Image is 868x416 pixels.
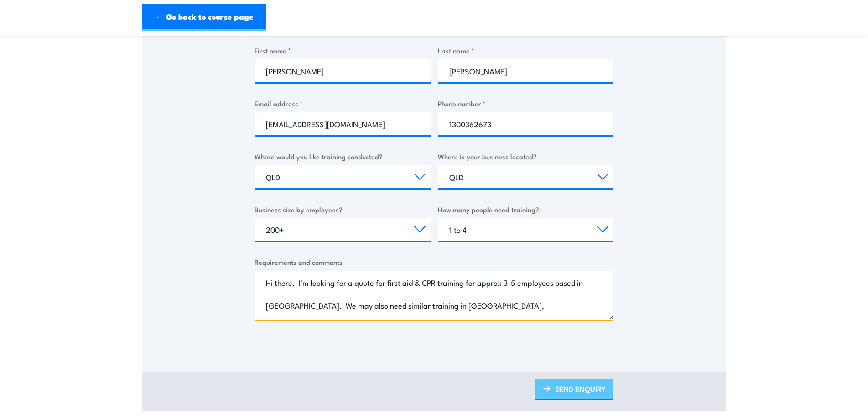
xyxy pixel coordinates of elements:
label: Where would you like training conducted? [255,151,431,162]
label: Requirements and comments [255,257,613,267]
a: SEND ENQUIRY [535,379,613,400]
label: Business size by employees? [255,204,431,215]
label: Last name [438,45,614,56]
label: How many people need training? [438,204,614,215]
label: Where is your business located? [438,151,614,162]
a: ← Go back to course page [142,4,266,31]
label: Email address [255,98,431,109]
label: Phone number [438,98,614,109]
label: First name [255,45,431,56]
